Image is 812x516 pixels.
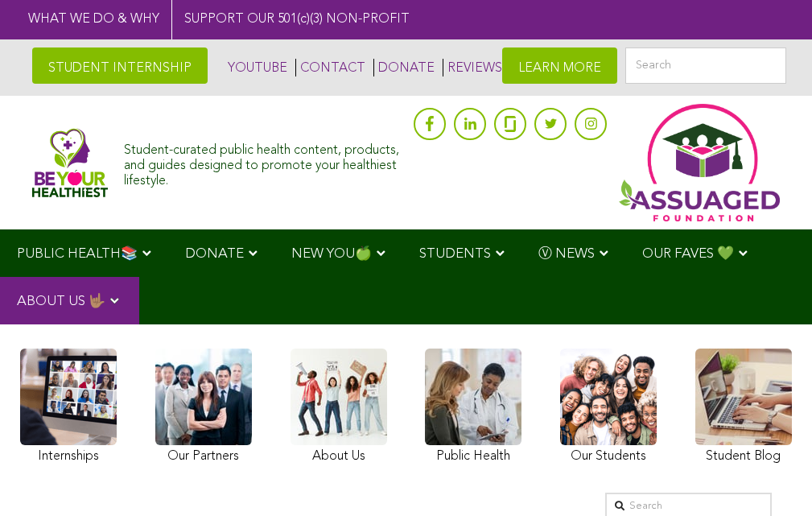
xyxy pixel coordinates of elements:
span: STUDENTS [419,247,491,261]
span: ABOUT US 🤟🏽 [17,295,105,308]
img: Assuaged App [619,104,780,221]
div: Student-curated public health content, products, and guides designed to promote your healthiest l... [124,135,406,190]
iframe: Chat Widget [732,439,812,516]
span: DONATE [185,247,244,261]
a: STUDENT INTERNSHIP [32,47,208,84]
a: DONATE [373,59,435,76]
a: CONTACT [295,59,365,76]
span: Ⓥ NEWS [538,247,595,261]
a: LEARN MORE [502,47,617,84]
span: NEW YOU🍏 [291,247,372,261]
span: OUR FAVES 💚 [642,247,734,261]
input: Search [625,47,786,84]
a: REVIEWS [443,59,502,76]
a: YOUTUBE [224,59,287,76]
span: PUBLIC HEALTH📚 [17,247,138,261]
img: glassdoor [505,116,516,132]
img: Assuaged [32,128,108,197]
